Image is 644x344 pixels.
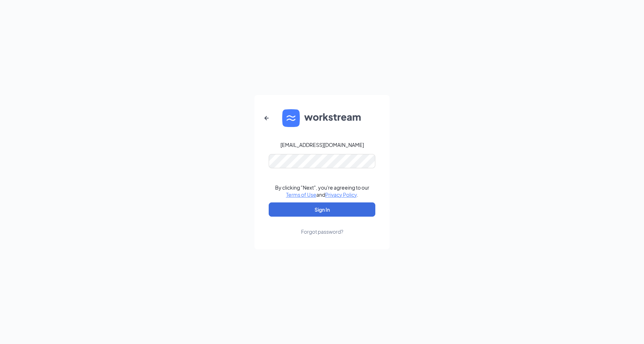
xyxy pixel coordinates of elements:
[269,202,375,217] button: Sign In
[282,109,362,127] img: WS logo and Workstream text
[262,114,271,122] svg: ArrowLeftNew
[301,217,343,235] a: Forgot password?
[325,191,357,198] a: Privacy Policy
[286,191,316,198] a: Terms of Use
[280,141,364,148] div: [EMAIL_ADDRESS][DOMAIN_NAME]
[301,228,343,235] div: Forgot password?
[258,110,275,127] button: ArrowLeftNew
[275,184,369,198] div: By clicking "Next", you're agreeing to our and .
